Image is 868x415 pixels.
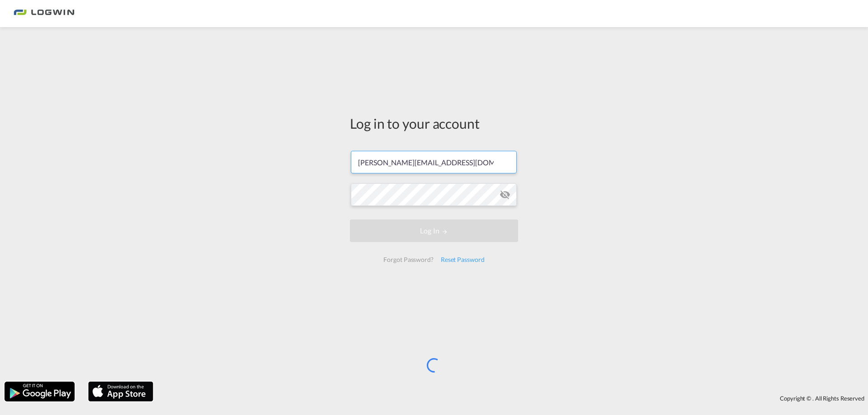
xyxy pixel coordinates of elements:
[351,151,517,173] input: Enter email/phone number
[4,381,75,402] img: google.png
[380,252,437,268] div: Forgot Password?
[350,114,518,133] div: Log in to your account
[14,4,75,24] img: bc73a0e0d8c111efacd525e4c8ad7d32.png
[437,252,488,268] div: Reset Password
[500,189,510,200] md-icon: icon-eye-off
[350,219,518,242] button: LOGIN
[87,381,154,402] img: apple.png
[158,391,868,406] div: Copyright © . All Rights Reserved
